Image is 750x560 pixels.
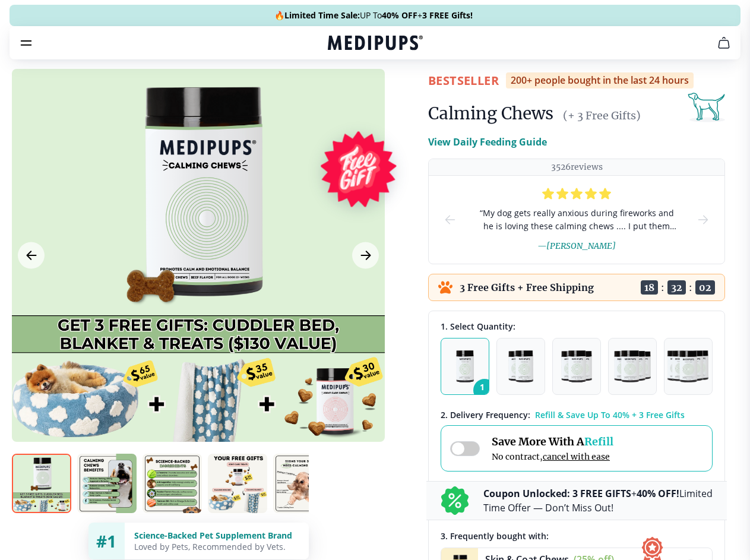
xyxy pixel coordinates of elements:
[134,530,299,541] div: Science-Backed Pet Supplement Brand
[441,409,530,420] span: 2 . Delivery Frequency:
[441,338,489,395] button: 1
[483,487,631,500] b: Coupon Unlocked: 3 FREE GIFTS
[456,350,474,382] img: Pack of 1 - Natural Dog Supplements
[667,280,686,295] span: 32
[473,379,496,401] span: 1
[441,321,713,332] div: 1. Select Quantity:
[661,281,664,293] span: :
[460,281,594,293] p: 3 Free Gifts + Free Shipping
[352,242,379,269] button: Next Image
[561,350,592,382] img: Pack of 3 - Natural Dog Supplements
[328,34,423,54] a: Medipups
[543,451,610,462] span: cancel with ease
[19,36,33,50] button: burger-menu
[667,350,710,382] img: Pack of 5 - Natural Dog Supplements
[18,242,45,269] button: Previous Image
[695,280,715,295] span: 02
[535,409,685,420] span: Refill & Save Up To 40% + 3 Free Gifts
[641,280,658,295] span: 18
[637,487,679,500] b: 40% OFF!
[274,10,473,21] span: 🔥 UP To +
[428,72,499,88] span: BestSeller
[273,454,333,513] img: Calming Chews | Natural Dog Supplements
[483,486,713,515] p: + Limited Time Offer — Don’t Miss Out!
[492,435,613,448] span: Save More With A
[428,103,553,124] h1: Calming Chews
[12,454,71,513] img: Calming Chews | Natural Dog Supplements
[696,176,710,264] button: next-slide
[134,541,299,552] div: Loved by Pets, Recommended by Vets.
[689,281,692,293] span: :
[508,350,533,382] img: Pack of 2 - Natural Dog Supplements
[143,454,202,513] img: Calming Chews | Natural Dog Supplements
[710,29,738,57] button: cart
[563,109,641,122] span: (+ 3 Free Gifts)
[551,162,603,173] p: 3526 reviews
[443,176,457,264] button: prev-slide
[428,135,547,149] p: View Daily Feeding Guide
[492,451,613,462] span: No contract,
[584,435,613,448] span: Refill
[441,530,549,542] span: 3 . Frequently bought with:
[476,207,677,233] span: “ My dog gets really anxious during fireworks and he is loving these calming chews .... I put the...
[77,454,137,513] img: Calming Chews | Natural Dog Supplements
[208,454,267,513] img: Calming Chews | Natural Dog Supplements
[506,72,694,88] div: 200+ people bought in the last 24 hours
[96,530,116,552] span: #1
[614,350,650,382] img: Pack of 4 - Natural Dog Supplements
[537,241,616,251] span: — [PERSON_NAME]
